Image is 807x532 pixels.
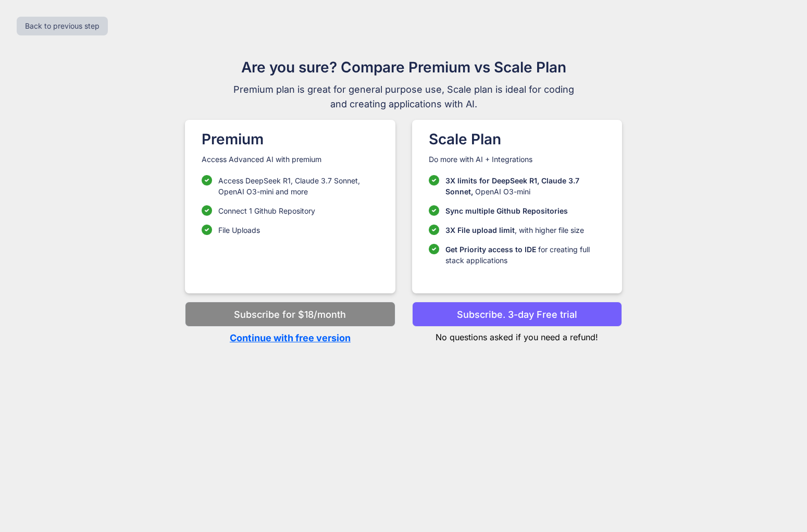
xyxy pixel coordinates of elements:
h1: Are you sure? Compare Premium vs Scale Plan [229,56,579,78]
span: Premium plan is great for general purpose use, Scale plan is ideal for coding and creating applic... [229,82,579,112]
button: Subscribe for $18/month [185,302,395,327]
span: 3X limits for DeepSeek R1, Claude 3.7 Sonnet, [445,176,579,196]
img: checklist [202,225,212,235]
p: OpenAI O3-mini [445,175,605,197]
img: checklist [202,175,212,185]
p: Subscribe for $18/month [234,307,346,321]
p: Access Advanced AI with premium [202,154,378,165]
p: File Uploads [218,225,260,236]
h1: Scale Plan [429,128,605,150]
p: , with higher file size [445,225,584,236]
span: Get Priority access to IDE [445,245,536,254]
button: Back to previous step [17,17,108,35]
button: Subscribe. 3-day Free trial [412,302,622,327]
img: checklist [429,205,439,216]
p: Continue with free version [185,331,395,345]
span: 3X File upload limit [445,226,515,234]
img: checklist [202,205,212,216]
p: Subscribe. 3-day Free trial [457,307,577,321]
p: Sync multiple Github Repositories [445,205,568,216]
p: Connect 1 Github Repository [218,205,315,216]
p: for creating full stack applications [445,244,605,266]
img: checklist [429,225,439,235]
p: No questions asked if you need a refund! [412,327,622,343]
p: Access DeepSeek R1, Claude 3.7 Sonnet, OpenAI O3-mini and more [218,175,378,197]
h1: Premium [202,128,378,150]
img: checklist [429,175,439,185]
img: checklist [429,244,439,254]
p: Do more with AI + Integrations [429,154,605,165]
